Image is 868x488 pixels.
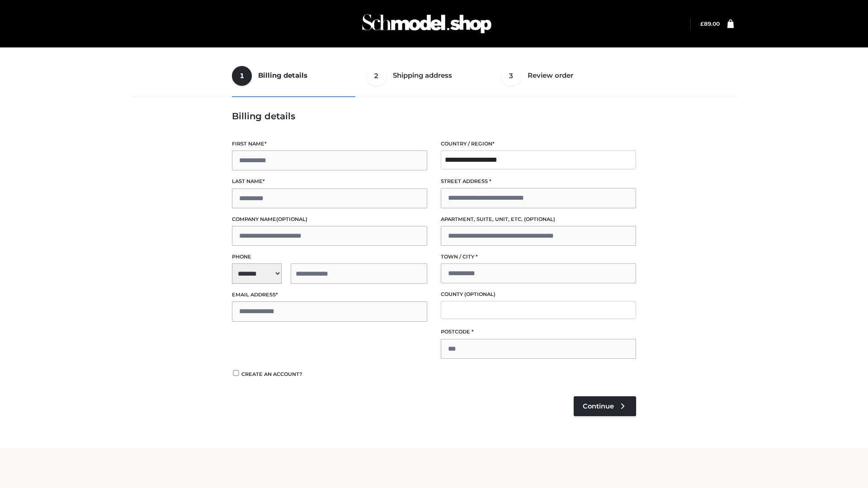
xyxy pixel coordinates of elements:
[232,370,240,376] input: Create an account?
[464,291,495,297] span: (optional)
[441,140,636,148] label: Country / Region
[232,291,427,299] label: Email address
[232,253,427,261] label: Phone
[441,253,636,261] label: Town / City
[700,20,720,27] bdi: 89.00
[700,20,720,27] a: £89.00
[524,216,555,222] span: (optional)
[276,216,307,222] span: (optional)
[241,371,302,377] span: Create an account?
[441,328,636,336] label: Postcode
[232,215,427,224] label: Company name
[232,111,636,122] h3: Billing details
[441,215,636,224] label: Apartment, suite, unit, etc.
[232,140,427,148] label: First name
[441,177,636,186] label: Street address
[441,290,636,299] label: County
[574,396,636,416] a: Continue
[583,402,614,410] span: Continue
[700,20,704,27] span: £
[359,6,495,42] img: Schmodel Admin 964
[232,177,427,186] label: Last name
